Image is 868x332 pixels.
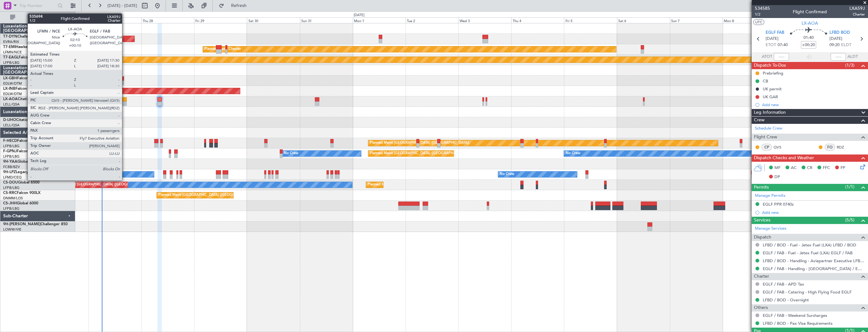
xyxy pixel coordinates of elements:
[845,217,854,223] span: (5/5)
[755,125,782,132] a: Schedule Crew
[354,13,364,18] div: [DATE]
[3,222,40,226] span: 9H-[PERSON_NAME]
[837,144,851,150] a: RDZ
[53,180,152,190] div: Planned Maint [GEOGRAPHIC_DATA] ([GEOGRAPHIC_DATA])
[500,170,514,179] div: No Crew
[763,258,865,263] a: LFBD / BOD - Handling - Aviapartner Executive LFBD****MYhandling*** / BOD
[774,53,789,61] input: --:--
[773,144,788,150] a: QVS
[3,76,34,80] a: LX-GBHFalcon 7X
[825,144,835,151] div: FO
[406,17,458,23] div: Tue 2
[754,234,771,241] span: Dispatch
[754,154,814,162] span: Dispatch Checks and Weather
[458,17,511,23] div: Wed 3
[763,313,827,318] a: EGLF / FAB - Weekend Surcharges
[3,76,17,80] span: LX-GBH
[194,17,247,23] div: Fri 29
[763,202,794,207] div: EGLF PPR 0740z
[804,35,814,41] span: 01:40
[353,17,406,23] div: Mon 1
[3,170,36,174] a: 9H-LPZLegacy 500
[216,1,254,11] button: Refresh
[3,202,38,205] a: CS-JHHGlobal 6000
[755,226,786,232] a: Manage Services
[16,15,67,20] span: All Aircraft
[755,12,770,17] span: 1/2
[840,165,845,171] span: FP
[511,17,564,23] div: Thu 4
[3,56,19,59] span: T7-EAGL
[3,45,42,49] a: T7-EMIHawker 900XP
[3,35,17,39] span: T7-DYN
[829,36,842,42] span: [DATE]
[763,86,782,92] div: UK permit
[3,181,40,184] a: CS-DOUGlobal 6500
[3,56,36,59] a: T7-EAGLFalcon 8X
[617,17,670,23] div: Sat 6
[3,227,21,232] a: LOWW/VIE
[3,144,20,148] a: LFPB/LBG
[670,17,723,23] div: Sun 7
[778,42,788,48] span: 07:40
[77,170,91,179] div: No Crew
[3,39,19,44] a: EVRA/RIX
[284,149,298,158] div: No Crew
[3,149,41,153] a: F-GPNJFalcon 900EX
[19,1,56,10] input: Trip Number
[3,50,22,55] a: LFMN/NCE
[3,160,39,164] a: 9H-YAAGlobal 5000
[754,117,765,124] span: Crew
[565,149,580,158] div: No Crew
[3,222,68,226] a: 9H-[PERSON_NAME]Challenger 850
[3,123,20,128] a: LELL/QSA
[754,134,777,141] span: Flight Crew
[763,289,852,295] a: EGLF / FAB - Catering - High Flying Food EGLF
[3,97,18,101] span: LX-AOA
[774,174,780,180] span: DP
[300,17,353,23] div: Sun 31
[89,17,141,23] div: Wed 27
[763,242,856,248] a: LFBD / BOD - Fuel - Jetex Fuel (LXA) LFBD / BOD
[3,191,17,195] span: CS-RRC
[205,45,241,54] div: Planned Maint Chester
[763,321,833,326] a: LFBD / BOD - Pax Visa Requirements
[763,266,865,271] a: EGLF / FAB - Handling - [GEOGRAPHIC_DATA] / EGLF / FAB
[802,20,818,27] span: LX-AOA
[791,165,797,171] span: AC
[3,139,17,143] span: F-HECD
[3,102,20,107] a: LELL/QSA
[845,62,854,69] span: (1/3)
[3,185,20,190] a: LFPB/LBG
[763,78,768,84] div: CB
[763,250,853,256] a: EGLF / FAB - Fuel - Jetex Fuel (LXA) EGLF / FAB
[849,12,865,17] span: Charter
[3,175,21,180] a: LFMD/CEQ
[754,304,768,311] span: Others
[3,139,34,143] a: F-HECDFalcon 7X
[3,154,20,159] a: LFPB/LBG
[774,165,780,171] span: MF
[841,42,851,48] span: ELDT
[141,17,194,23] div: Thu 28
[754,217,770,224] span: Services
[763,94,778,100] div: UK GAR
[3,92,22,96] a: EDLW/DTM
[3,202,17,205] span: CS-JHH
[564,17,617,23] div: Fri 5
[847,54,858,60] span: ALDT
[3,160,17,164] span: 9H-YAA
[763,281,804,287] a: EGLF / FAB - APD Tax
[829,30,850,36] span: LFBD BOD
[3,181,18,184] span: CS-DOU
[3,87,15,91] span: LX-INB
[763,297,809,303] a: LFBD / BOD - Overnight
[368,180,467,190] div: Planned Maint [GEOGRAPHIC_DATA] ([GEOGRAPHIC_DATA])
[755,5,770,12] span: 534585
[3,35,45,39] a: T7-DYNChallenger 604
[845,184,854,190] span: (1/1)
[754,273,769,280] span: Charter
[823,165,830,171] span: FFC
[763,70,783,76] div: Prebriefing
[766,42,776,48] span: ETOT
